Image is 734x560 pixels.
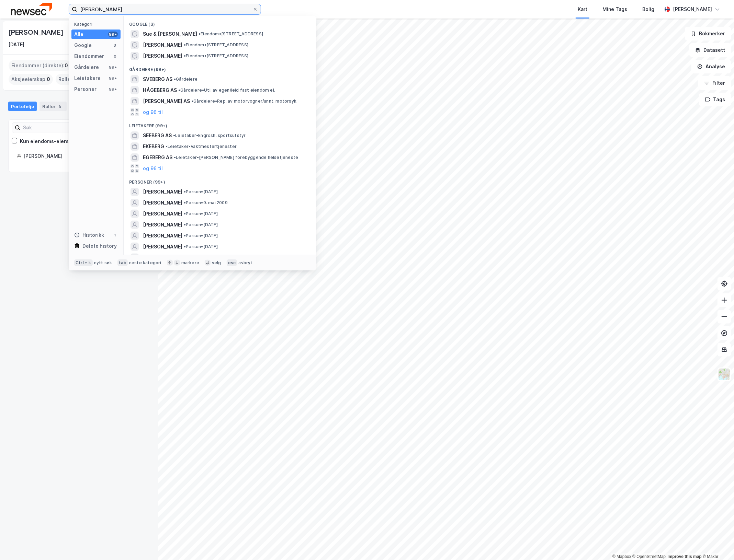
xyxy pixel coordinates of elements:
[184,233,186,238] span: •
[143,164,163,173] button: og 96 til
[124,16,316,28] div: Google (3)
[173,133,175,138] span: •
[691,60,731,73] button: Analyse
[633,554,666,559] a: OpenStreetMap
[143,142,164,151] span: EKEBERG
[173,133,246,138] span: Leietaker • Engrosh. sportsutstyr
[47,75,50,83] span: 0
[74,85,97,93] div: Personer
[174,155,298,160] span: Leietaker • [PERSON_NAME] forebyggende helsetjeneste
[143,232,182,240] span: [PERSON_NAME]
[698,76,731,90] button: Filter
[112,232,118,238] div: 1
[112,54,118,59] div: 0
[184,200,186,205] span: •
[112,43,118,48] div: 3
[143,188,182,196] span: [PERSON_NAME]
[184,244,218,249] span: Person • [DATE]
[184,53,186,58] span: •
[685,27,731,40] button: Bokmerker
[143,75,172,83] span: SVEBERG AS
[74,259,93,266] div: Ctrl + k
[174,155,176,160] span: •
[143,221,182,229] span: [PERSON_NAME]
[124,61,316,74] div: Gårdeiere (99+)
[56,74,79,85] div: Roller :
[74,30,83,38] div: Alle
[8,102,37,111] div: Portefølje
[718,368,731,381] img: Z
[184,233,218,238] span: Person • [DATE]
[9,60,71,71] div: Eiendommer (direkte) :
[143,108,163,116] button: og 96 til
[74,41,92,49] div: Google
[94,260,112,266] div: nytt søk
[39,102,67,111] div: Roller
[689,43,731,57] button: Datasett
[199,31,201,36] span: •
[673,5,712,13] div: [PERSON_NAME]
[700,527,734,560] iframe: Chat Widget
[166,144,168,149] span: •
[184,211,218,217] span: Person • [DATE]
[143,131,172,140] span: SEEBERG AS
[184,222,186,227] span: •
[74,231,104,239] div: Historikk
[578,5,587,13] div: Kart
[77,4,252,14] input: Søk på adresse, matrikkel, gårdeiere, leietakere eller personer
[668,554,702,559] a: Improve this map
[184,244,186,249] span: •
[212,260,221,266] div: velg
[108,32,118,37] div: 99+
[143,210,182,218] span: [PERSON_NAME]
[178,87,180,93] span: •
[181,260,199,266] div: markere
[20,122,95,133] input: Søk
[20,137,78,145] div: Kun eiendoms-eierskap
[143,86,177,94] span: HÅGEBERG AS
[143,41,182,49] span: [PERSON_NAME]
[184,42,186,47] span: •
[23,152,141,160] div: [PERSON_NAME]
[9,74,53,85] div: Aksjeeierskap :
[699,93,731,106] button: Tags
[238,260,252,266] div: avbryt
[8,27,65,38] div: [PERSON_NAME]
[174,77,176,82] span: •
[184,53,248,59] span: Eiendom • [STREET_ADDRESS]
[184,189,186,194] span: •
[143,199,182,207] span: [PERSON_NAME]
[57,103,64,110] div: 5
[143,254,182,262] span: [PERSON_NAME]
[117,259,128,266] div: tab
[143,52,182,60] span: [PERSON_NAME]
[227,259,237,266] div: esc
[184,189,218,195] span: Person • [DATE]
[129,260,161,266] div: neste kategori
[184,200,228,206] span: Person • 9. mai 2009
[178,87,275,93] span: Gårdeiere • Utl. av egen/leid fast eiendom el.
[174,77,197,82] span: Gårdeiere
[124,174,316,186] div: Personer (99+)
[74,52,104,60] div: Eiendommer
[74,63,99,71] div: Gårdeiere
[65,61,68,70] span: 0
[143,153,172,162] span: EGEBERG AS
[612,554,631,559] a: Mapbox
[108,65,118,70] div: 99+
[82,242,117,250] div: Delete history
[191,98,297,104] span: Gårdeiere • Rep. av motorvogner/unnt. motorsyk.
[700,527,734,560] div: Kontrollprogram for chat
[184,222,218,227] span: Person • [DATE]
[108,75,118,81] div: 99+
[184,211,186,216] span: •
[74,22,121,27] div: Kategori
[11,3,52,15] img: newsec-logo.f6e21ccffca1b3a03d2d.png
[143,243,182,251] span: [PERSON_NAME]
[199,31,263,37] span: Eiendom • [STREET_ADDRESS]
[108,86,118,92] div: 99+
[602,5,627,13] div: Mine Tags
[642,5,654,13] div: Bolig
[8,40,24,49] div: [DATE]
[184,42,248,48] span: Eiendom • [STREET_ADDRESS]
